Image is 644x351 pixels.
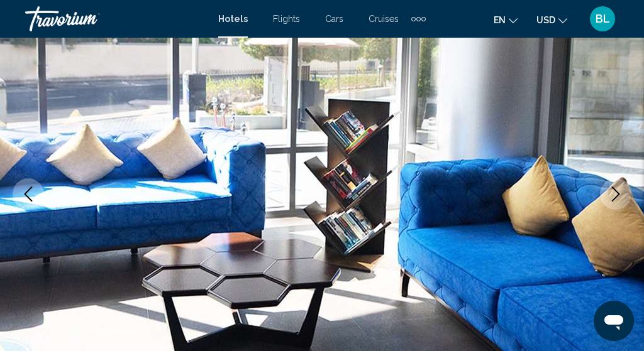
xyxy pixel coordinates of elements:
a: Cars [325,14,343,24]
button: Change currency [536,11,567,29]
a: Hotels [218,14,248,24]
button: Change language [494,11,518,29]
iframe: Botón para iniciar la ventana de mensajería [594,301,634,341]
a: Cruises [369,14,399,24]
button: User Menu [586,6,619,32]
span: USD [536,15,555,25]
button: Next image [600,178,631,210]
button: Extra navigation items [411,9,426,29]
span: en [494,15,506,25]
span: BL [596,13,610,25]
a: Flights [273,14,300,24]
button: Previous image [13,178,44,210]
a: Travorium [25,6,206,31]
